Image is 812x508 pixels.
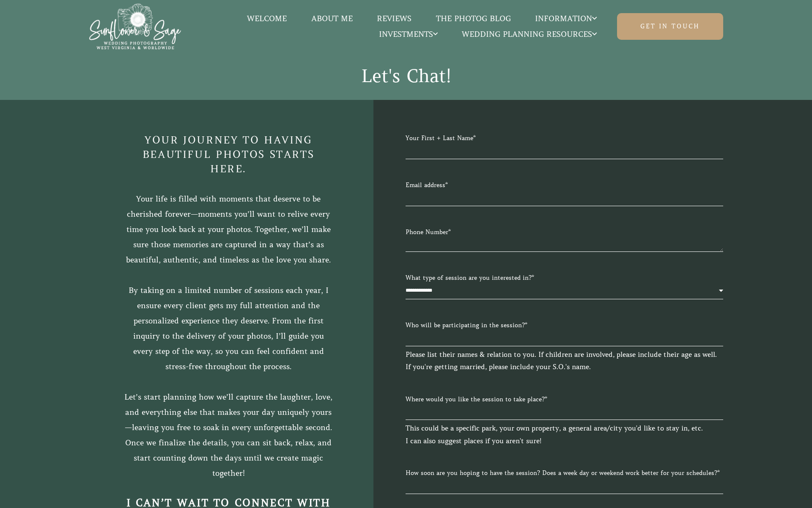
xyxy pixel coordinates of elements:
a: Information [523,13,609,24]
label: Email address [406,180,723,192]
span: Get in touch [640,22,700,30]
label: What type of session are you interested in? [406,273,723,284]
label: How soon are you hoping to have the session? Does a week day or weekend work better for your sche... [406,468,723,480]
p: By taking on a limited number of sessions each year, I ensure every client gets my full attention... [123,283,334,374]
span: Wedding Planning Resources [462,30,597,39]
label: Your First + Last Name [406,133,723,145]
p: Let’s start planning how we’ll capture the laughter, love, and everything else that makes your da... [123,389,334,481]
span: Information [535,14,597,23]
h3: YOUR JOURNEY TO HAVING BEAUTIFUL PHOTOS STARTS HERE. [123,133,334,176]
a: Investments [367,29,450,40]
p: This could be a specific park, your own property, a general area/city you'd like to stay in, etc.... [406,422,723,447]
img: Sunflower & Sage Wedding Photography [89,3,182,50]
a: Wedding Planning Resources [450,29,609,40]
p: Please list their names & relation to you. If children are involved, please include their age as ... [406,348,723,373]
a: Welcome [235,13,299,24]
label: Who will be participating in the session? [406,320,723,332]
h1: Let's Chat! [195,63,617,90]
a: About Me [299,13,365,24]
p: Your life is filled with moments that deserve to be cherished forever—moments you’ll want to reli... [123,191,334,268]
a: The Photog Blog [424,13,523,24]
a: Reviews [365,13,424,24]
span: Investments [379,30,438,39]
label: Where would you like the session to take place? [406,395,723,406]
label: Phone Number [406,227,723,239]
a: Get in touch [617,13,723,39]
